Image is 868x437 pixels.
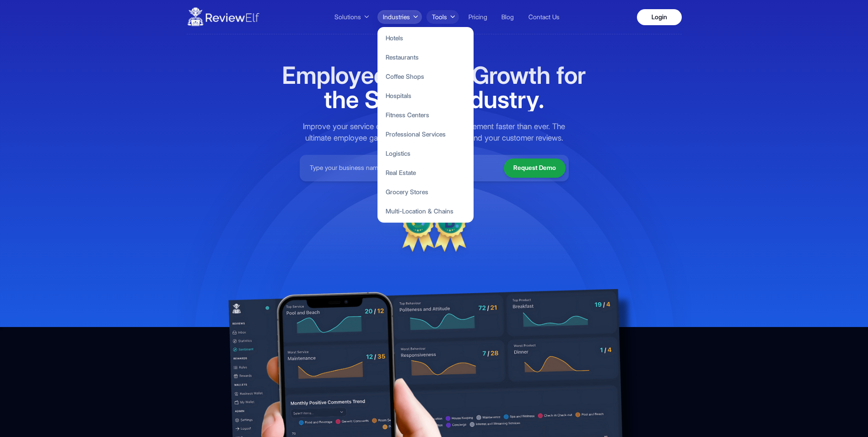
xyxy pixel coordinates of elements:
button: Request Demo [504,158,566,178]
p: Improve your service quality and employee engagement faster than ever. The ultimate employee gami... [300,121,569,143]
button: Grocery Stores [381,184,470,200]
button: Tools [426,10,459,24]
button: Solutions [329,10,373,24]
a: Contact Us [523,11,564,23]
span: Tools [432,12,447,22]
input: Type your business name here... [303,158,497,178]
span: Industries [383,12,410,22]
button: Industries [377,10,422,24]
button: Multi-Location & Chains [381,203,470,219]
h1: Employee-Driven Growth for the Service Industry. [280,63,588,111]
a: Pricing [464,11,492,23]
button: Fitness Centers [381,107,470,123]
button: Hospitals [381,88,470,104]
span: Solutions [334,12,361,22]
a: Login [637,9,682,25]
img: ReviewElf Logo [187,4,260,30]
button: Restaurants [381,49,470,66]
button: Hotels [381,30,470,46]
button: Coffee Shops [381,69,470,85]
button: Logistics [381,146,470,162]
a: Blog [497,11,519,23]
button: Real Estate [381,165,470,181]
button: Professional Services [381,126,470,142]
